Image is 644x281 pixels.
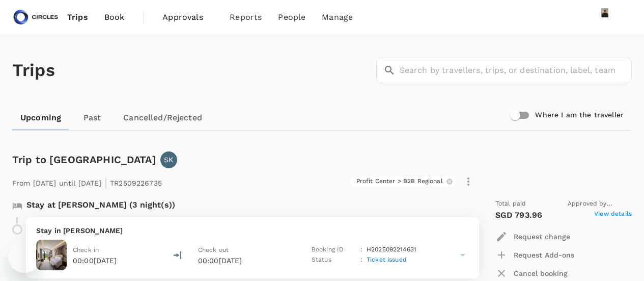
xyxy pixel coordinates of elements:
p: 00:00[DATE] [198,256,295,266]
p: H2025092214631 [367,245,416,255]
span: Total paid [495,199,526,209]
a: Past [69,106,115,130]
span: Check out [198,246,229,253]
p: From [DATE] until [DATE] TR2509226735 [12,172,162,191]
img: Circles [12,6,59,29]
p: Request Add-ons [514,250,574,260]
a: Upcoming [12,106,69,130]
p: : [360,255,362,265]
span: People [278,11,305,23]
input: Search by travellers, trips, or destination, label, team [400,58,632,83]
p: Status [312,255,356,265]
button: Request Add-ons [495,246,574,264]
button: Request change [495,227,570,246]
p: 00:00[DATE] [73,256,117,266]
p: SK [164,155,173,165]
span: Book [104,11,125,23]
p: Stay in [PERSON_NAME] [36,225,469,236]
iframe: Button to launch messaging window [8,240,41,273]
span: Manage [322,11,353,23]
p: Request change [514,232,570,242]
span: Profit Center > B2B Regional [350,177,449,186]
span: Reports [230,11,262,23]
img: Conrad Rabat Arzana [36,240,67,270]
span: Approvals [162,11,213,23]
span: | [104,175,107,190]
img: Azizi Ratna Yulis Mohd Zin [595,7,615,28]
span: Ticket issued [367,256,407,263]
span: Trips [67,11,88,23]
h6: Where I am the traveller [535,110,624,121]
h6: Trip to [GEOGRAPHIC_DATA] [12,151,156,168]
p: Booking ID [312,245,356,255]
span: Approved by [568,199,632,209]
p: Cancel booking [514,268,568,278]
span: View details [594,209,632,221]
div: Profit Center > B2B Regional [350,176,456,187]
p: : [360,245,362,255]
a: Cancelled/Rejected [115,106,210,130]
p: Stay at [PERSON_NAME] (3 night(s)) [26,199,175,211]
p: SGD 793.96 [495,209,543,221]
h1: Trips [12,35,55,106]
span: Check in [73,246,99,253]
